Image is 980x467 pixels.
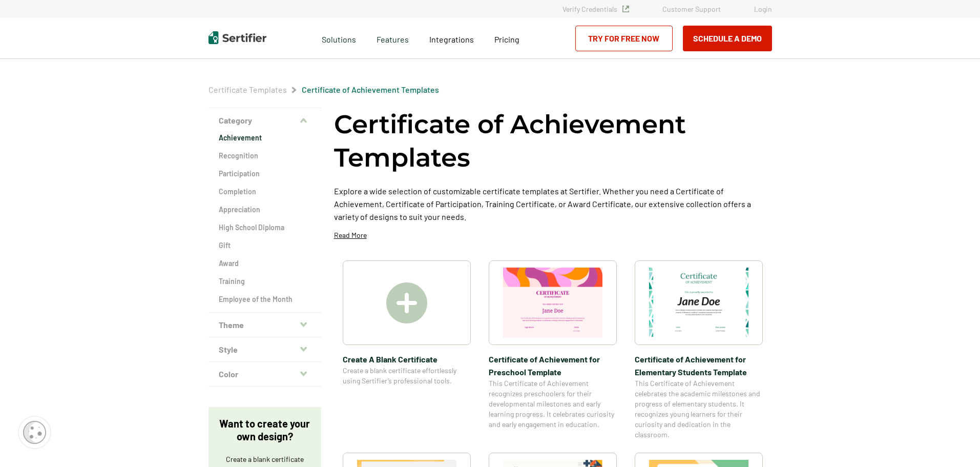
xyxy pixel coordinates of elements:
[219,276,311,287] a: Training
[208,31,266,44] img: Sertifier | Digital Credentialing Platform
[302,85,439,95] span: Certificate of Achievement Templates
[208,85,287,94] a: Certificate Templates
[429,32,474,45] a: Integrations
[23,421,46,444] img: Cookie Popup Icon
[683,26,772,51] button: Schedule a Demo
[219,294,311,304] a: Employee of the Month
[429,34,474,44] span: Integrations
[649,268,748,338] img: Certificate of Achievement for Elementary Students Template
[302,85,439,94] a: Certificate of Achievement Templates
[343,353,471,366] span: Create A Blank Certificate
[343,366,471,386] span: Create a blank certificate effortlessly using Sertifier’s professional tools.
[754,5,772,13] a: Login
[219,222,311,233] a: High School Diploma
[208,108,321,133] button: Category
[219,133,311,143] a: Achievement
[322,32,356,45] span: Solutions
[635,378,763,440] span: This Certificate of Achievement celebrates the academic milestones and progress of elementary stu...
[208,85,439,95] div: Breadcrumb
[208,313,321,337] button: Theme
[386,282,427,323] img: Create A Blank Certificate
[208,337,321,362] button: Style
[334,230,367,240] p: Read More
[489,353,617,378] span: Certificate of Achievement for Preschool Template
[489,378,617,430] span: This Certificate of Achievement recognizes preschoolers for their developmental milestones and ea...
[494,34,519,44] span: Pricing
[377,32,409,45] span: Features
[208,85,287,95] span: Certificate Templates
[334,108,772,174] h1: Certificate of Achievement Templates
[503,268,602,338] img: Certificate of Achievement for Preschool Template
[219,187,311,197] a: Completion
[334,185,772,223] p: Explore a wide selection of customizable certificate templates at Sertifier. Whether you need a C...
[622,6,629,12] img: Verified
[575,26,673,51] a: Try for Free Now
[219,240,311,251] a: Gift
[494,32,519,45] a: Pricing
[219,258,311,269] a: Award
[489,260,617,440] a: Certificate of Achievement for Preschool TemplateCertificate of Achievement for Preschool Templat...
[219,169,311,179] a: Participation
[219,417,311,443] p: Want to create your own design?
[219,205,311,215] a: Appreciation
[562,5,629,13] a: Verify Credentials
[929,418,980,467] iframe: Chat Widget
[219,151,311,161] a: Recognition
[662,5,721,13] a: Customer Support
[635,353,763,378] span: Certificate of Achievement for Elementary Students Template
[208,362,321,387] button: Color
[635,260,763,440] a: Certificate of Achievement for Elementary Students TemplateCertificate of Achievement for Element...
[208,133,321,313] div: Category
